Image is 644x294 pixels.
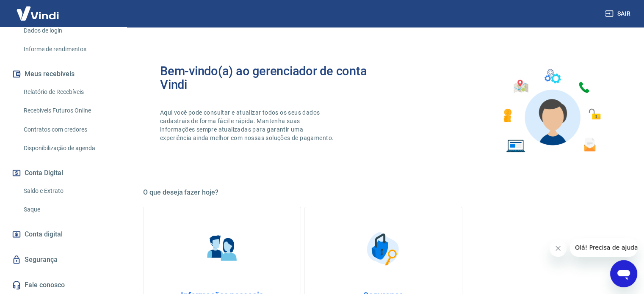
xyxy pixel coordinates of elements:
[603,6,634,22] button: Sair
[10,0,65,26] img: Vindi
[160,108,335,142] p: Aqui você pode consultar e atualizar todos os seus dados cadastrais de forma fácil e rápida. Mant...
[570,238,637,257] iframe: Mensagem da empresa
[10,164,116,182] button: Conta Digital
[10,225,116,244] a: Conta digital
[5,6,71,13] span: Olá! Precisa de ajuda?
[550,240,567,257] iframe: Fechar mensagem
[20,121,116,138] a: Contratos com credores
[25,228,63,240] span: Conta digital
[20,22,116,39] a: Dados de login
[20,182,116,200] a: Saldo e Extrato
[362,228,405,270] img: Segurança
[20,41,116,58] a: Informe de rendimentos
[20,201,116,218] a: Saque
[20,83,116,101] a: Relatório de Recebíveis
[201,228,243,270] img: Informações pessoais
[10,250,116,269] a: Segurança
[610,260,637,287] iframe: Botão para abrir a janela de mensagens
[496,64,607,158] img: Imagem de um avatar masculino com diversos icones exemplificando as funcionalidades do gerenciado...
[160,64,384,91] h2: Bem-vindo(a) ao gerenciador de conta Vindi
[10,65,116,83] button: Meus recebíveis
[20,102,116,119] a: Recebíveis Futuros Online
[143,188,624,197] h5: O que deseja fazer hoje?
[20,140,116,157] a: Disponibilização de agenda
